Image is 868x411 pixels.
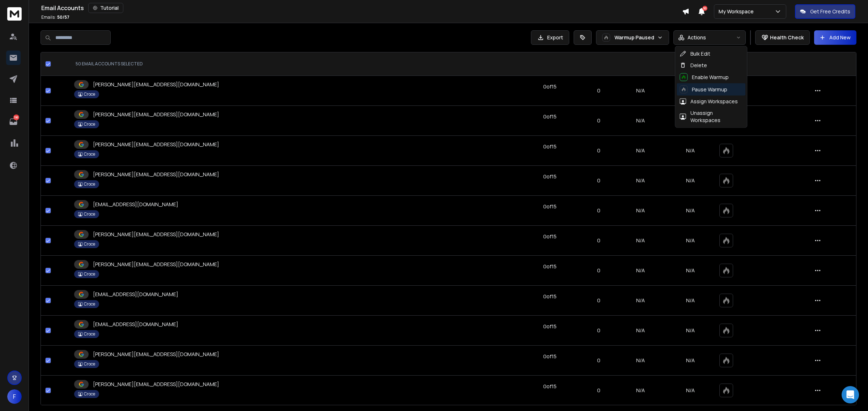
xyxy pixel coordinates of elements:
[616,256,665,286] td: N/A
[543,293,557,300] div: 0 of 15
[719,8,757,15] p: My Workspace
[543,203,557,210] div: 0 of 15
[586,177,612,184] p: 0
[680,98,738,105] div: Assign Workspaces
[41,3,682,13] div: Email Accounts
[93,291,178,298] p: [EMAIL_ADDRESS][DOMAIN_NAME]
[84,211,95,217] p: Croce
[586,297,612,304] p: 0
[616,196,665,226] td: N/A
[84,151,95,157] p: Croce
[93,261,219,268] p: [PERSON_NAME][EMAIL_ADDRESS][DOMAIN_NAME]
[531,30,569,45] button: Export
[616,166,665,196] td: N/A
[670,177,711,184] p: N/A
[543,353,557,360] div: 0 of 15
[586,87,612,94] p: 0
[616,226,665,256] td: N/A
[670,327,711,334] p: N/A
[670,87,711,94] p: N/A
[670,387,711,394] p: N/A
[6,114,21,129] a: 198
[586,357,612,364] p: 0
[543,323,557,330] div: 0 of 15
[616,316,665,346] td: N/A
[586,267,612,274] p: 0
[586,117,612,124] p: 0
[93,321,178,328] p: [EMAIL_ADDRESS][DOMAIN_NAME]
[755,30,810,45] button: Health Check
[93,351,219,358] p: [PERSON_NAME][EMAIL_ADDRESS][DOMAIN_NAME]
[93,201,178,208] p: [EMAIL_ADDRESS][DOMAIN_NAME]
[702,6,707,11] span: 50
[680,50,710,57] div: Bulk Edit
[84,91,95,97] p: Croce
[688,34,706,41] p: Actions
[543,83,557,90] div: 0 of 15
[543,143,557,150] div: 0 of 15
[586,387,612,394] p: 0
[680,109,743,124] div: Unassign Workspaces
[680,86,727,94] div: Pause Warmup
[543,173,557,180] div: 0 of 15
[670,207,711,214] p: N/A
[543,113,557,120] div: 0 of 15
[93,111,219,118] p: [PERSON_NAME][EMAIL_ADDRESS][DOMAIN_NAME]
[84,391,95,397] p: Croce
[842,386,859,403] div: Open Intercom Messenger
[795,4,855,19] button: Get Free Credits
[670,147,711,154] p: N/A
[586,147,612,154] p: 0
[586,327,612,334] p: 0
[670,297,711,304] p: N/A
[770,34,804,41] p: Health Check
[57,14,69,20] span: 50 / 57
[84,361,95,367] p: Croce
[543,233,557,240] div: 0 of 15
[84,271,95,277] p: Croce
[616,286,665,316] td: N/A
[76,61,512,67] div: 50 EMAIL ACCOUNTS SELECTED
[616,346,665,376] td: N/A
[614,34,654,41] p: Warmup Paused
[93,171,219,178] p: [PERSON_NAME][EMAIL_ADDRESS][DOMAIN_NAME]
[84,241,95,247] p: Croce
[680,73,729,81] div: Enable Warmup
[93,81,219,88] p: [PERSON_NAME][EMAIL_ADDRESS][DOMAIN_NAME]
[543,263,557,270] div: 0 of 15
[586,207,612,214] p: 0
[670,357,711,364] p: N/A
[616,136,665,166] td: N/A
[84,121,95,127] p: Croce
[41,14,69,20] p: Emails :
[616,106,665,136] td: N/A
[7,389,22,404] button: F
[810,8,850,15] p: Get Free Credits
[586,237,612,244] p: 0
[670,117,711,124] p: N/A
[680,62,707,69] div: Delete
[84,301,95,307] p: Croce
[84,181,95,187] p: Croce
[93,381,219,388] p: [PERSON_NAME][EMAIL_ADDRESS][DOMAIN_NAME]
[670,237,711,244] p: N/A
[93,231,219,238] p: [PERSON_NAME][EMAIL_ADDRESS][DOMAIN_NAME]
[616,76,665,106] td: N/A
[670,267,711,274] p: N/A
[814,30,856,45] button: Add New
[93,141,219,148] p: [PERSON_NAME][EMAIL_ADDRESS][DOMAIN_NAME]
[616,376,665,406] td: N/A
[543,383,557,390] div: 0 of 15
[13,114,19,120] p: 198
[84,331,95,337] p: Croce
[88,3,123,13] button: Tutorial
